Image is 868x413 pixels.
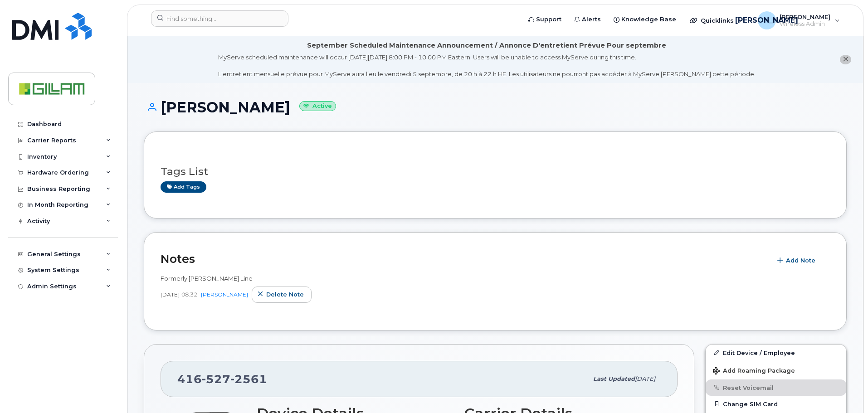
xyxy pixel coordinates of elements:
[307,41,666,50] div: September Scheduled Maintenance Announcement / Annonce D'entretient Prévue Pour septembre
[706,379,846,396] button: Reset Voicemail
[706,361,846,379] button: Add Roaming Package
[771,253,823,269] button: Add Note
[266,290,304,299] span: Delete note
[840,55,851,64] button: close notification
[593,375,635,382] span: Last updated
[202,372,230,386] span: 527
[786,256,815,265] span: Add Note
[181,291,197,298] span: 08:32
[299,101,336,112] small: Active
[161,275,253,282] span: Formerly [PERSON_NAME] Line
[713,367,795,376] span: Add Roaming Package
[706,396,846,412] button: Change SIM Card
[706,345,846,361] a: Edit Device / Employee
[201,291,248,298] a: [PERSON_NAME]
[218,53,756,78] div: MyServe scheduled maintenance will occur [DATE][DATE] 8:00 PM - 10:00 PM Eastern. Users will be u...
[177,372,267,386] span: 416
[161,181,206,193] a: Add tags
[635,375,655,382] span: [DATE]
[161,166,830,177] h3: Tags List
[161,291,180,298] span: [DATE]
[230,372,267,386] span: 2561
[144,99,847,115] h1: [PERSON_NAME]
[252,287,312,303] button: Delete note
[161,252,767,266] h2: Notes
